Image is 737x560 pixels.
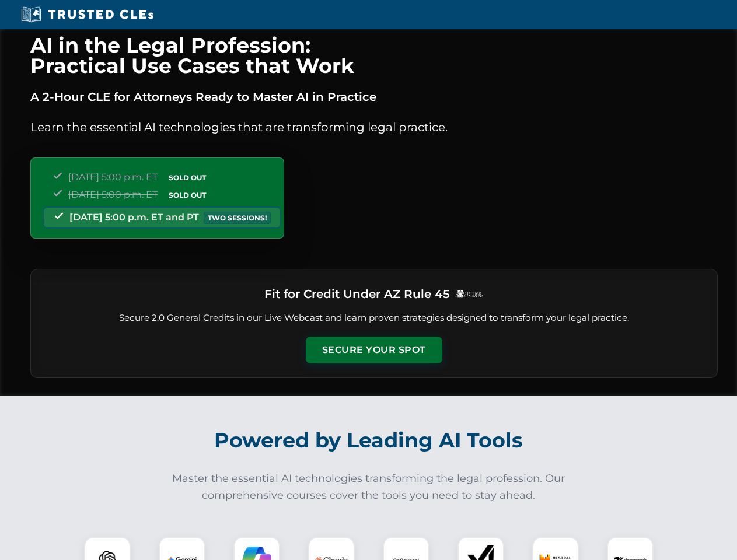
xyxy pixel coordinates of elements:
[45,311,703,325] p: Secure 2.0 General Credits in our Live Webcast and learn proven strategies designed to transform ...
[68,189,158,200] span: [DATE] 5:00 p.m. ET
[455,289,484,298] img: Logo
[165,189,210,201] span: SOLD OUT
[30,87,718,106] p: A 2-Hour CLE for Attorneys Ready to Master AI in Practice
[30,35,718,76] h1: AI in the Legal Profession: Practical Use Cases that Work
[165,470,573,504] p: Master the essential AI technologies transforming the legal profession. Our comprehensive courses...
[264,283,450,304] h3: Fit for Credit Under AZ Rule 45
[30,118,718,136] p: Learn the essential AI technologies that are transforming legal practice.
[306,337,442,363] button: Secure Your Spot
[165,171,210,184] span: SOLD OUT
[68,171,158,183] span: [DATE] 5:00 p.m. ET
[46,420,692,461] h2: Powered by Leading AI Tools
[18,6,157,23] img: Trusted CLEs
